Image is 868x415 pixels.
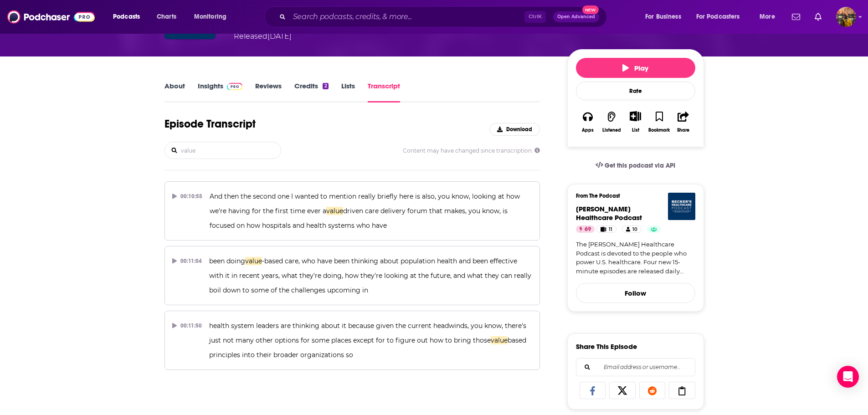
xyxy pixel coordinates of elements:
[576,283,695,303] button: Follow
[210,207,509,230] span: driven care delivery forum that makes, you know, is focused on how hospitals and health systems w...
[557,15,595,19] span: Open Advanced
[234,31,292,42] div: Released [DATE]
[403,147,540,154] span: Content may have changed since transcription.
[626,111,645,121] button: Show More Button
[164,181,540,241] button: 00:10:55And then the second one I wanted to mention really briefly here is also, you know, lookin...
[553,11,599,22] button: Open AdvancedNew
[113,10,140,23] span: Podcasts
[605,162,675,169] span: Get this podcast via API
[837,366,859,388] div: Open Intercom Messenger
[172,318,202,333] div: 00:11:50
[622,64,648,72] span: Play
[602,128,621,133] div: Listened
[600,105,623,138] button: Listened
[576,205,642,222] a: Becker’s Healthcare Podcast
[576,193,688,199] h3: From The Podcast
[811,9,825,25] a: Show notifications dropdown
[188,10,238,24] button: open menu
[164,82,185,102] a: About
[668,193,695,220] img: Becker’s Healthcare Podcast
[341,82,355,102] a: Lists
[576,58,695,78] button: Play
[209,257,245,265] span: been doing
[639,10,693,24] button: open menu
[836,7,856,27] span: Logged in as hratnayake
[596,225,616,233] a: 11
[584,359,688,376] input: Email address or username...
[836,7,856,27] button: Show profile menu
[576,225,595,233] a: 69
[180,142,281,159] input: Search transcript...
[489,123,540,136] button: Download
[227,83,243,90] img: Podchaser Pro
[677,128,689,133] div: Share
[585,225,591,234] span: 69
[209,257,533,294] span: -based care, who have been thinking about population health and been effective with it in recent ...
[294,82,328,102] a: Credits2
[7,8,95,26] img: Podchaser - Follow, Share and Rate Podcasts
[198,82,243,102] a: InsightsPodchaser Pro
[172,254,202,268] div: 00:11:04
[255,82,282,102] a: Reviews
[576,358,695,376] div: Search followers
[576,342,637,351] h3: Share This Episode
[576,205,642,222] span: [PERSON_NAME] Healthcare Podcast
[245,257,262,265] span: value
[690,10,753,24] button: open menu
[588,154,683,177] a: Get this podcast via API
[580,382,606,399] a: Share on Facebook
[632,127,639,133] div: List
[760,10,775,23] span: More
[648,128,670,133] div: Bookmark
[576,82,695,100] div: Rate
[582,5,599,14] span: New
[164,117,256,131] h1: Episode Transcript
[788,9,804,25] a: Show notifications dropdown
[696,10,740,23] span: For Podcasters
[491,336,508,344] span: value
[273,6,616,27] div: Search podcasts, credits, & more...
[151,10,182,24] a: Charts
[164,311,540,370] button: 00:11:50health system leaders are thinking about it because given the current headwinds, you know...
[669,382,695,399] a: Copy Link
[671,105,695,138] button: Share
[576,240,695,276] a: The [PERSON_NAME] Healthcare Podcast is devoted to the people who power U.S. healthcare. Four new...
[645,10,681,23] span: For Business
[506,126,532,133] span: Download
[209,322,528,344] span: health system leaders are thinking about it because given the current headwinds, you know, there'...
[289,10,524,24] input: Search podcasts, credits, & more...
[609,382,636,399] a: Share on X/Twitter
[368,82,400,102] a: Transcript
[194,10,226,23] span: Monitoring
[107,10,152,24] button: open menu
[164,246,540,305] button: 00:11:04been doingvalue-based care, who have been thinking about population health and been effec...
[647,105,671,138] button: Bookmark
[576,105,600,138] button: Apps
[323,83,328,89] div: 2
[623,105,647,138] div: Show More ButtonList
[639,382,666,399] a: Share on Reddit
[582,128,594,133] div: Apps
[753,10,786,24] button: open menu
[172,189,203,204] div: 00:10:55
[609,225,612,234] span: 11
[157,10,176,23] span: Charts
[326,207,343,215] span: value
[836,7,856,27] img: User Profile
[632,225,637,234] span: 10
[524,11,546,23] span: Ctrl K
[622,225,642,233] a: 10
[210,192,522,215] span: And then the second one I wanted to mention really briefly here is also, you know, looking at how...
